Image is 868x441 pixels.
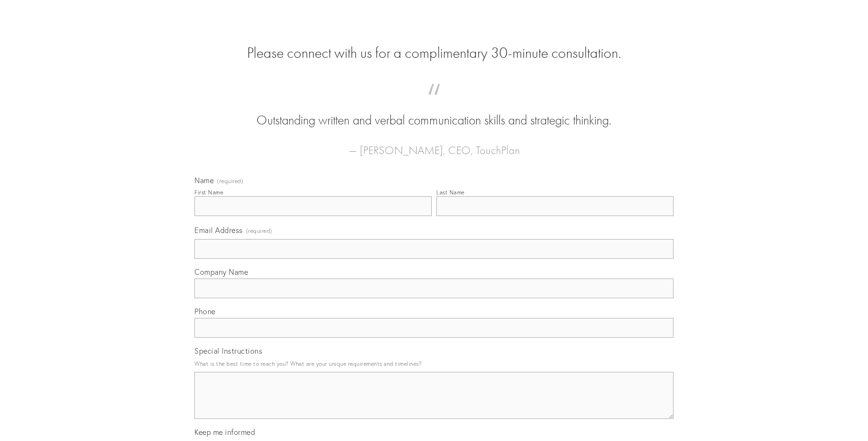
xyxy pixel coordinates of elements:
figcaption: — [PERSON_NAME], CEO, TouchPlan [209,130,659,160]
h2: Please connect with us for a complimentary 30-minute consultation. [194,44,674,62]
span: Keep me informed [194,427,255,437]
span: Email Address [194,225,243,235]
span: Name [194,176,214,185]
div: First Name [194,189,223,196]
span: Special Instructions [194,346,262,356]
span: Phone [194,307,216,316]
span: Company Name [194,267,248,277]
span: (required) [246,224,272,237]
span: (required) [217,178,243,184]
div: Last Name [436,189,465,196]
blockquote: Outstanding written and verbal communication skills and strategic thinking. [209,93,659,130]
p: What is the best time to reach you? What are your unique requirements and timelines? [194,357,674,370]
span: “ [209,93,659,111]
